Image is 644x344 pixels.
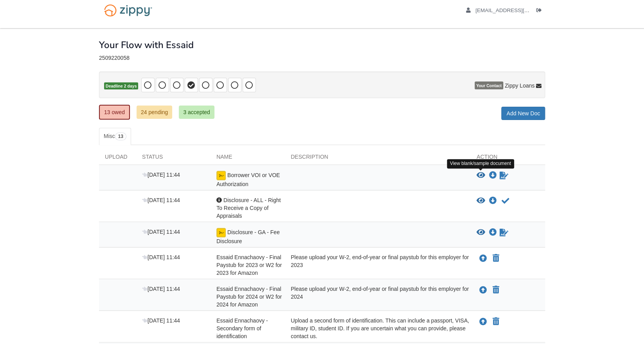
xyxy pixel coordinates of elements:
[179,106,214,119] a: 3 accepted
[104,82,138,90] span: Deadline 2 days
[466,7,565,15] a: edit profile
[142,172,180,178] span: [DATE] 11:44
[142,197,180,203] span: [DATE] 11:44
[99,0,157,20] img: Logo
[477,197,485,205] button: View Disclosure - ALL - Right To Receive a Copy of Appraisals
[216,172,280,187] span: Borrower VOI or VOE Authorization
[142,229,180,235] span: [DATE] 11:44
[216,229,280,244] span: Disclosure - GA - Fee Disclosure
[501,196,510,206] button: Acknowledge receipt of document
[492,285,500,295] button: Declare Essaid Ennachaovy - Final Paystub for 2024 or W2 for 2024 for Amazon not applicable
[489,198,497,204] a: Download Disclosure - ALL - Right To Receive a Copy of Appraisals
[216,254,282,276] span: Essaid Ennachaovy - Final Paystub for 2023 or W2 for 2023 for Amazon
[285,153,471,165] div: Description
[115,133,126,140] span: 13
[479,253,488,263] button: Upload Essaid Ennachaovy - Final Paystub for 2023 or W2 for 2023 for Amazon
[475,82,503,90] span: Your Contact
[499,171,509,180] a: Sign Form
[210,153,285,165] div: Name
[216,197,281,219] span: Disclosure - ALL - Right To Receive a Copy of Appraisals
[285,253,471,277] div: Please upload your W-2, end-of-year or final paystub for this employer for 2023
[479,317,488,327] button: Upload Essaid Ennachaovy - Secondary form of identification
[99,40,194,50] h1: Your Flow with Essaid
[99,153,136,165] div: Upload
[99,128,131,145] a: Misc
[471,153,545,165] div: Action
[142,317,180,324] span: [DATE] 11:44
[499,228,509,237] a: Sign Form
[489,172,497,179] a: Download Borrower VOI or VOE Authorization
[477,229,485,236] button: View Disclosure - GA - Fee Disclosure
[489,229,497,236] a: Download Disclosure - GA - Fee Disclosure
[492,317,500,326] button: Declare Essaid Ennachaovy - Secondary form of identification not applicable
[479,285,488,295] button: Upload Essaid Ennachaovy - Final Paystub for 2024 or W2 for 2024 for Amazon
[477,172,485,179] button: View Borrower VOI or VOE Authorization
[501,107,545,120] a: Add New Doc
[142,254,180,260] span: [DATE] 11:44
[285,317,471,340] div: Upload a second form of identification. This can include a passport, VISA, military ID, student I...
[137,106,172,119] a: 24 pending
[216,317,268,339] span: Essaid Ennachaovy - Secondary form of identification
[99,105,130,120] a: 13 owed
[136,153,210,165] div: Status
[536,7,545,15] a: Log out
[505,82,534,90] span: Zippy Loans
[216,171,226,180] img: Ready for you to esign
[285,285,471,308] div: Please upload your W-2, end-of-year or final paystub for this employer for 2024
[492,254,500,263] button: Declare Essaid Ennachaovy - Final Paystub for 2023 or W2 for 2023 for Amazon not applicable
[216,286,282,308] span: Essaid Ennachaovy - Final Paystub for 2024 or W2 for 2024 for Amazon
[99,55,545,61] div: 2509220058
[447,159,514,168] div: View blank/sample document
[216,228,226,237] img: Ready for you to esign
[142,286,180,292] span: [DATE] 11:44
[475,7,565,13] span: mrperrymanj@gmail.com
